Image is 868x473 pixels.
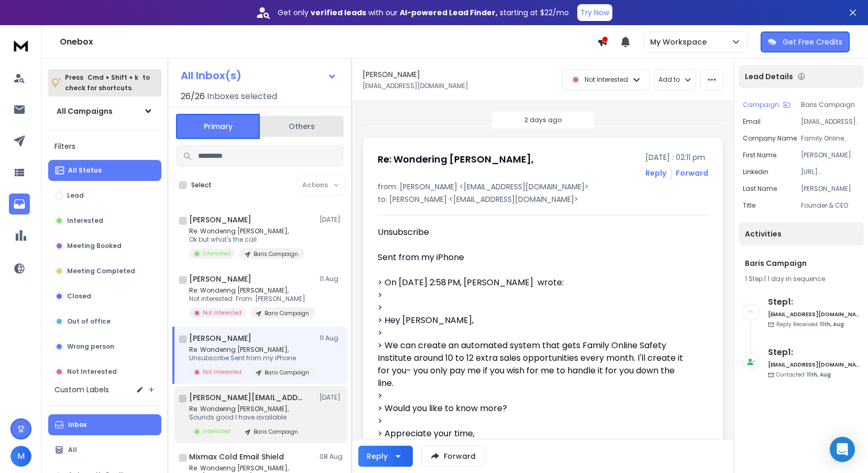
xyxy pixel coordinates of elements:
label: Select [191,181,212,189]
h1: [PERSON_NAME] [362,69,420,80]
p: [URL][DOMAIN_NAME] [801,168,860,176]
p: [PERSON_NAME] [801,185,860,193]
span: 1 day in sequence [767,274,825,283]
button: All Campaigns [48,101,161,122]
span: 11th, Aug [820,320,844,328]
p: Add to [658,76,680,84]
p: Ok but what's the call [189,235,304,244]
button: All Status [48,160,161,181]
p: Re: Wondering [PERSON_NAME], [189,227,304,235]
h1: All Campaigns [57,106,113,116]
button: Closed [48,286,161,307]
p: Re: Wondering [PERSON_NAME], [189,286,315,295]
p: My Workspace [650,37,711,47]
button: All Inbox(s) [172,65,345,86]
p: Baris Campaign [254,428,298,436]
h1: [PERSON_NAME] [189,274,251,284]
p: Baris Campaign [265,369,309,377]
p: Baris Campaign [254,250,298,258]
p: Get only with our starting at $22/mo [278,7,569,18]
p: [EMAIL_ADDRESS][DOMAIN_NAME] [362,82,468,90]
p: Lead [67,191,84,200]
button: Lead [48,185,161,206]
p: Meeting Booked [67,242,122,250]
span: 11th, Aug [807,371,831,379]
h3: Inboxes selected [207,90,277,103]
p: [EMAIL_ADDRESS][DOMAIN_NAME] [801,117,860,126]
h1: Onebox [60,36,597,48]
p: Re: Wondering [PERSON_NAME], [189,405,304,413]
p: Sounds good I have available [189,413,304,422]
h1: [PERSON_NAME] [189,333,251,343]
span: 1 Step [745,274,763,283]
p: Inbox [68,421,86,429]
button: Interested [48,210,161,231]
p: Not Interested [203,368,241,376]
button: M [10,446,31,467]
p: 08 Aug [320,453,343,461]
p: [DATE] [320,393,343,402]
p: Not Interested [585,76,628,84]
p: First Name [743,151,776,159]
p: All Status [68,166,102,175]
button: Try Now [577,4,612,21]
strong: verified leads [311,7,366,18]
p: Lead Details [745,71,793,82]
button: Not Interested [48,361,161,382]
div: Forward [676,168,708,178]
h1: [PERSON_NAME] [189,214,251,225]
p: 11 Aug [320,275,343,283]
h6: [EMAIL_ADDRESS][DOMAIN_NAME] [768,310,860,318]
button: Others [260,115,344,138]
button: Campaign [743,101,790,109]
button: Get Free Credits [761,31,850,52]
h1: Mixmax Cold Email Shield [189,451,284,462]
p: title [743,201,755,210]
p: Not interested. From: [PERSON_NAME] [189,295,315,303]
span: 26 / 26 [181,90,205,103]
p: [DATE] [320,216,343,224]
p: Interested [203,250,230,257]
h1: Baris Campaign [745,258,858,268]
div: | [745,275,858,283]
p: Baris Campaign [265,309,309,317]
p: Interested [203,427,230,435]
p: Try Now [580,7,609,18]
p: Last Name [743,185,777,193]
h3: Custom Labels [54,384,109,395]
h3: Filters [48,139,161,154]
button: Reply [358,446,413,467]
p: Founder & CEO [801,201,860,210]
p: Contacted [776,371,831,379]
p: Campaign [743,101,779,109]
p: Out of office [67,317,111,326]
p: linkedin [743,168,768,176]
p: Get Free Credits [783,37,842,47]
p: Email [743,117,761,126]
p: Re: Wondering [PERSON_NAME], [189,464,315,472]
p: Unsubscribe Sent from my iPhone [189,354,315,362]
p: Baris Campaign [801,101,860,109]
p: Re: Wondering [PERSON_NAME], [189,346,315,354]
p: Not Interested [203,309,241,317]
button: Forward [421,446,485,467]
p: 11 Aug [320,334,343,342]
h1: [PERSON_NAME][EMAIL_ADDRESS][DOMAIN_NAME] [189,392,304,403]
p: All [68,446,77,454]
button: Primary [176,114,260,139]
div: Open Intercom Messenger [830,437,855,462]
p: Press to check for shortcuts. [65,72,150,93]
strong: AI-powered Lead Finder, [400,7,498,18]
div: Activities [739,222,864,245]
p: Company Name [743,134,797,143]
h6: Step 1 : [768,296,860,308]
p: Not Interested [67,368,117,376]
p: 2 days ago [524,116,562,124]
button: Meeting Booked [48,235,161,256]
p: Wrong person [67,342,114,351]
p: to: [PERSON_NAME] <[EMAIL_ADDRESS][DOMAIN_NAME]> [378,194,708,205]
button: Wrong person [48,336,161,357]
